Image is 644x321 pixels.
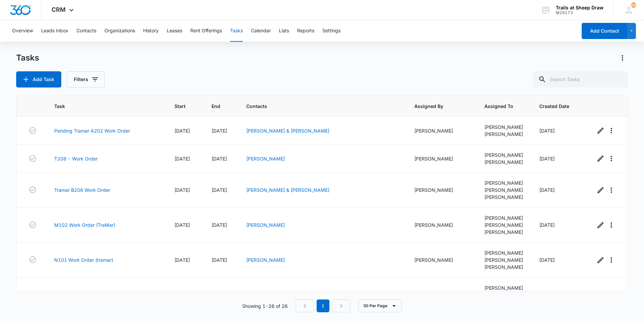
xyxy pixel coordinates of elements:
[484,186,523,193] div: [PERSON_NAME]
[174,128,190,134] span: [DATE]
[54,221,115,228] a: M102 Work Order (TraMar)
[539,257,555,263] span: [DATE]
[414,221,468,228] div: [PERSON_NAME]
[484,256,523,263] div: [PERSON_NAME]
[67,71,105,87] button: Filters
[190,20,222,42] button: Rent Offerings
[484,131,523,138] div: [PERSON_NAME]
[212,156,227,162] span: [DATE]
[143,20,159,42] button: History
[246,156,285,162] a: [PERSON_NAME]
[484,103,513,110] span: Assigned To
[484,123,523,131] div: [PERSON_NAME]
[322,20,341,42] button: Settings
[16,53,39,63] h1: Tasks
[414,155,468,162] div: [PERSON_NAME]
[484,284,523,291] div: [PERSON_NAME]
[631,2,636,8] div: notifications count
[212,187,227,193] span: [DATE]
[317,299,329,312] em: 1
[414,103,458,110] span: Assigned By
[631,2,636,8] span: 246
[54,155,98,162] a: T208 - Work Order
[167,20,182,42] button: Leases
[484,221,523,228] div: [PERSON_NAME]
[556,5,604,10] div: account name
[484,179,523,186] div: [PERSON_NAME]
[484,263,523,271] div: [PERSON_NAME]
[174,222,190,228] span: [DATE]
[414,186,468,193] div: [PERSON_NAME]
[358,299,402,312] button: 50 Per Page
[533,71,628,87] input: Search Tasks
[246,128,329,134] a: [PERSON_NAME] & [PERSON_NAME]
[539,222,555,228] span: [DATE]
[242,302,288,310] p: Showing 1-26 of 26
[174,257,190,263] span: [DATE]
[246,222,285,228] a: [PERSON_NAME]
[174,156,190,162] span: [DATE]
[246,257,285,263] a: [PERSON_NAME]
[212,103,220,110] span: End
[246,187,329,193] a: [PERSON_NAME] & [PERSON_NAME]
[54,256,113,263] a: N101 Work Order (tramar)
[16,71,61,87] button: Add Task
[212,128,227,134] span: [DATE]
[414,256,468,263] div: [PERSON_NAME]
[484,158,523,166] div: [PERSON_NAME]
[174,103,186,110] span: Start
[12,20,33,42] button: Overview
[414,127,468,134] div: [PERSON_NAME]
[212,222,227,228] span: [DATE]
[484,193,523,201] div: [PERSON_NAME]
[41,20,68,42] button: Leads Inbox
[539,156,555,162] span: [DATE]
[104,20,135,42] button: Organizations
[246,103,388,110] span: Contacts
[556,10,604,15] div: account id
[54,127,130,134] a: Pending Tramar A202 Work Order
[582,23,627,39] button: Add Contact
[52,6,66,13] span: CRM
[279,20,289,42] button: Lists
[76,20,96,42] button: Contacts
[296,299,350,312] nav: Pagination
[251,20,271,42] button: Calendar
[484,249,523,256] div: [PERSON_NAME]
[212,257,227,263] span: [DATE]
[539,128,555,134] span: [DATE]
[230,20,243,42] button: Tasks
[484,228,523,236] div: [PERSON_NAME]
[617,52,628,63] button: Actions
[174,187,190,193] span: [DATE]
[54,103,149,110] span: Task
[484,214,523,221] div: [PERSON_NAME]
[54,186,110,193] a: Tramar B206 Work Order
[297,20,314,42] button: Reports
[539,103,569,110] span: Created Date
[539,187,555,193] span: [DATE]
[484,151,523,158] div: [PERSON_NAME]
